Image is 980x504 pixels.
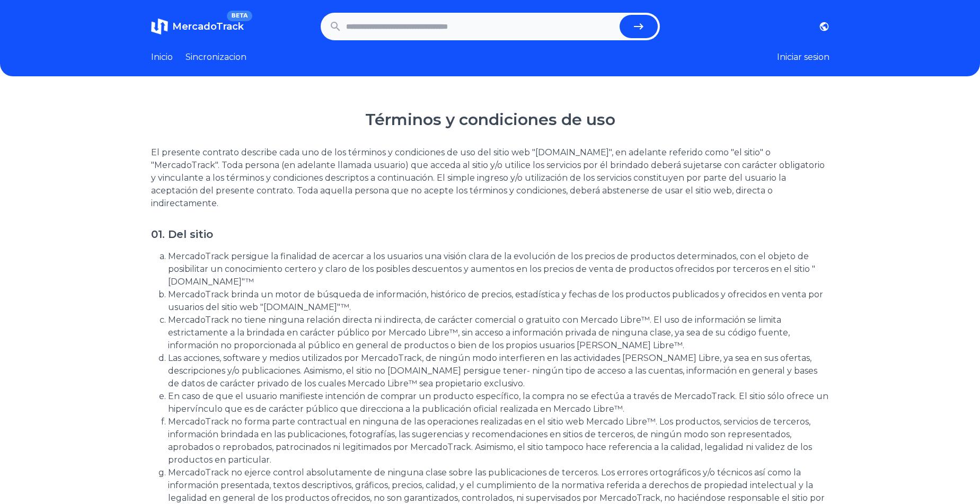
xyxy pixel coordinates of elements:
[168,352,829,390] li: Las acciones, software y medios utilizados por MercadoTrack, de ningún modo interfieren en las ac...
[151,51,173,64] a: Inicio
[168,314,829,352] li: MercadoTrack no tiene ninguna relación directa ni indirecta, de carácter comercial o gratuito con...
[186,51,246,64] a: Sincronizacion
[227,11,252,21] span: BETA
[168,250,829,288] li: MercadoTrack persigue la finalidad de acercar a los usuarios una visión clara de la evolución de ...
[168,390,829,415] li: En caso de que el usuario manifieste intención de comprar un producto específico, la compra no se...
[151,18,168,35] img: MercadoTrack
[151,110,829,129] h1: Términos y condiciones de uso
[151,18,244,35] a: MercadoTrackBETA
[168,288,829,314] li: MercadoTrack brinda un motor de búsqueda de información, histórico de precios, estadística y fech...
[151,227,829,242] p: 01. Del sitio
[777,51,829,64] button: Iniciar sesion
[151,146,829,210] div: El presente contrato describe cada uno de los términos y condiciones de uso del sitio web "[DOMAI...
[172,21,244,32] span: MercadoTrack
[168,415,829,466] li: MercadoTrack no forma parte contractual en ninguna de las operaciones realizadas en el sitio web ...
